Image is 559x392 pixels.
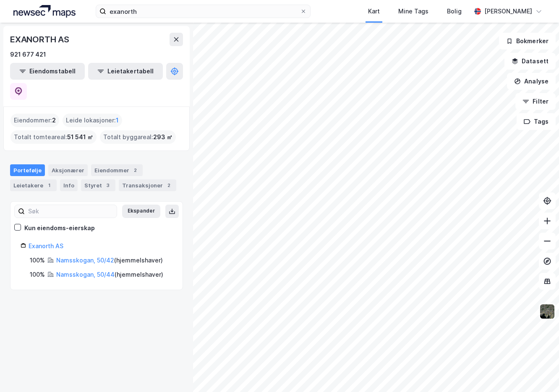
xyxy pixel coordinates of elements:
div: Kontrollprogram for chat [517,352,559,392]
div: EXANORTH AS [10,33,71,46]
button: Bokmerker [499,33,556,49]
div: Leide lokasjoner : [63,114,122,127]
a: Namsskogan, 50/42 [56,257,114,264]
div: Bolig [447,6,462,16]
div: 2 [165,181,173,190]
div: Totalt tomteareal : [10,130,97,144]
div: ( hjemmelshaver ) [56,255,163,265]
img: 9k= [539,304,555,319]
div: 100% [30,270,45,280]
div: Styret [81,179,115,191]
div: Eiendommer [91,164,143,176]
div: Kun eiendoms-eierskap [24,223,95,233]
input: Søk [25,205,117,218]
div: ( hjemmelshaver ) [56,270,163,280]
span: 2 [52,115,56,125]
a: Exanorth AS [29,242,63,249]
div: Leietakere [10,179,57,191]
div: 921 677 421 [10,49,46,60]
input: Søk på adresse, matrikkel, gårdeiere, leietakere eller personer [106,5,300,18]
span: 51 541 ㎡ [67,132,93,142]
div: Portefølje [10,164,45,176]
div: 1 [45,181,53,190]
div: Eiendommer : [10,114,59,127]
div: Aksjonærer [48,164,88,176]
button: Datasett [504,53,556,70]
div: 100% [30,255,45,265]
img: logo.a4113a55bc3d86da70a041830d287a7e.svg [13,5,76,18]
div: Totalt byggareal : [100,130,176,144]
button: Leietakertabell [88,63,163,80]
a: Namsskogan, 50/44 [56,271,115,278]
span: 293 ㎡ [153,132,172,142]
div: 3 [104,181,112,190]
div: Transaksjoner [119,179,176,191]
button: Tags [517,113,556,130]
div: Info [60,179,78,191]
button: Filter [515,93,556,110]
div: [PERSON_NAME] [484,6,532,16]
iframe: Chat Widget [517,352,559,392]
div: Mine Tags [398,6,428,16]
div: Kart [368,6,380,16]
button: Eiendomstabell [10,63,85,80]
div: 2 [131,166,139,174]
span: 1 [116,115,119,125]
button: Ekspander [122,205,160,218]
button: Analyse [507,73,556,90]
